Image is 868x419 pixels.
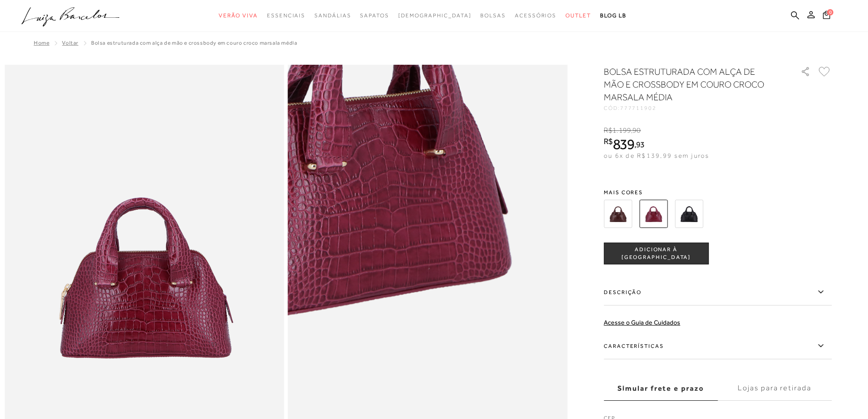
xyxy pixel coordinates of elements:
span: 90 [632,126,641,134]
a: Home [34,40,49,46]
a: noSubCategoriesText [267,7,305,24]
a: Acesse o Guia de Cuidados [604,319,680,326]
i: R$ [604,137,613,145]
label: Simular frete e prazo [604,376,718,401]
h1: BOLSA ESTRUTURADA COM ALÇA DE MÃO E CROSSBODY EM COURO CROCO MARSALA MÉDIA [604,65,775,103]
i: , [631,126,641,134]
span: 1.199 [612,126,631,134]
a: noSubCategoriesText [360,7,389,24]
span: [DEMOGRAPHIC_DATA] [398,12,472,19]
a: noSubCategoriesText [480,7,506,24]
span: 93 [636,140,645,149]
a: noSubCategoriesText [565,7,591,24]
label: Características [604,333,832,359]
span: BOLSA ESTRUTURADA COM ALÇA DE MÃO E CROSSBODY EM COURO CROCO MARSALA MÉDIA [91,40,297,46]
span: Verão Viva [219,12,258,19]
img: BOLSA ESTRUTURADA COM ALÇA DE MÃO E CROSSBODY EM COURO CROCO PRETO PEQUENA [675,200,703,228]
span: 0 [827,9,833,16]
button: ADICIONAR À [GEOGRAPHIC_DATA] [604,243,709,264]
span: Sapatos [360,12,389,19]
a: noSubCategoriesText [515,7,556,24]
button: 0 [820,10,833,22]
span: ADICIONAR À [GEOGRAPHIC_DATA] [604,246,708,262]
span: Mais cores [604,190,832,195]
span: Bolsas [480,12,506,19]
span: 839 [613,136,634,152]
i: , [634,140,645,149]
i: R$ [604,126,612,134]
a: Voltar [62,40,78,46]
span: Acessórios [515,12,556,19]
img: BOLSA ESTRUTURADA COM ALÇA DE MÃO E CROSSBODY EM COURO CROCO MARSALA MÉDIA [639,200,668,228]
label: Descrição [604,279,832,305]
a: noSubCategoriesText [219,7,258,24]
span: Outlet [565,12,591,19]
img: BOLSA ESTRUTURADA COM ALÇA DE MÃO E CROSSBODY EM COURO CROCO CAFÉ MÉDIA [604,200,632,228]
a: BLOG LB [600,7,627,24]
span: Sandálias [314,12,351,19]
span: ou 6x de R$139,99 sem juros [604,152,709,159]
a: noSubCategoriesText [398,7,472,24]
label: Lojas para retirada [718,376,832,401]
a: noSubCategoriesText [314,7,351,24]
span: Essenciais [267,12,305,19]
div: CÓD: [604,105,786,111]
span: BLOG LB [600,12,627,19]
span: 777711902 [620,105,657,111]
